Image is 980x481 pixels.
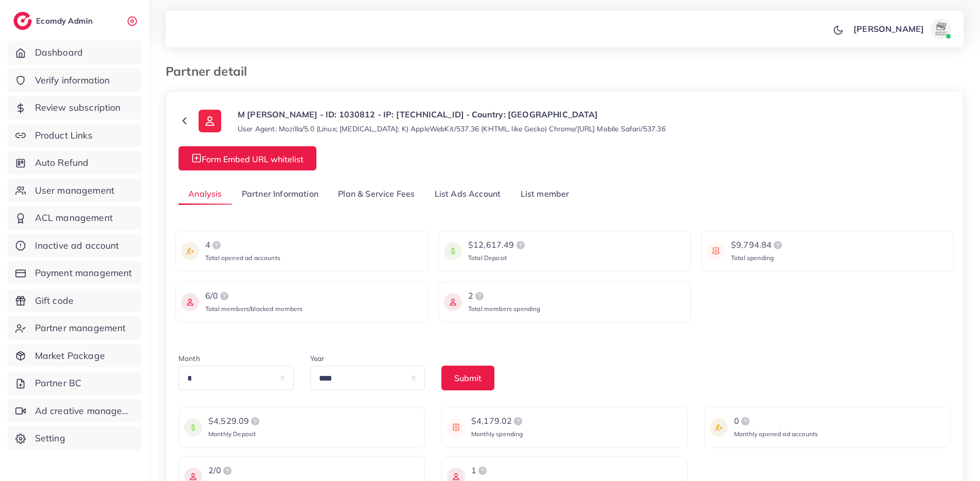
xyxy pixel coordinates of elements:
a: Auto Refund [8,151,141,175]
div: 2 [468,290,541,302]
img: logo [221,465,234,477]
img: logo [249,415,261,427]
img: icon payment [444,239,462,263]
span: Inactive ad account [35,239,119,252]
div: 2/0 [208,465,329,477]
img: logo [218,290,230,302]
span: ACL management [35,211,113,225]
img: logo [739,415,752,427]
a: [PERSON_NAME]avatar [848,19,955,39]
span: Dashboard [35,46,83,59]
span: Market Package [35,349,105,363]
img: icon payment [184,415,202,439]
a: Ad creative management [8,399,141,423]
div: 6/0 [205,290,303,302]
span: Verify information [35,74,110,87]
small: User Agent: Mozilla/5.0 (Linux; [MEDICAL_DATA]; K) AppleWebKit/537.36 (KHTML, like Gecko) Chrome/... [238,124,666,134]
a: Partner management [8,316,141,340]
span: Total members/blocked members [205,305,303,313]
span: Setting [35,432,65,445]
span: Total opened ad accounts [205,254,280,262]
img: avatar [931,19,951,39]
img: ic-user-info.36bf1079.svg [199,110,221,132]
img: icon payment [181,290,199,314]
a: Setting [8,426,141,450]
a: Review subscription [8,96,141,119]
a: Dashboard [8,41,141,64]
div: $9,794.84 [731,239,784,251]
h2: Ecomdy Admin [36,16,95,26]
span: Monthly spending [471,430,523,438]
div: 1 [471,465,553,477]
div: 4 [205,239,280,251]
img: logo [512,415,524,427]
div: $4,179.02 [471,415,524,427]
img: icon payment [710,415,728,439]
span: Auto Refund [35,156,89,169]
span: Total spending [731,254,774,262]
a: Market Package [8,344,141,368]
div: $12,617.49 [468,239,527,251]
a: logoEcomdy Admin [13,12,95,30]
a: Verify information [8,68,141,92]
img: icon payment [707,239,725,263]
span: Partner management [35,321,126,335]
span: Total members spending [468,305,541,313]
span: Total Deposit [468,254,507,262]
a: Inactive ad account [8,234,141,257]
img: icon payment [447,415,465,439]
a: List member [510,183,579,205]
a: ACL management [8,206,141,230]
span: Ad creative management [35,404,134,418]
div: 0 [734,415,818,427]
a: Plan & Service Fees [328,183,424,205]
a: Gift code [8,289,141,313]
span: Gift code [35,294,74,307]
a: Analysis [179,183,232,205]
img: logo [772,239,784,251]
h3: Partner detail [166,64,255,79]
img: logo [13,12,32,30]
img: logo [514,239,527,251]
div: $4,529.09 [208,415,261,427]
a: Partner BC [8,371,141,395]
a: User management [8,179,141,202]
a: List Ads Account [425,183,511,205]
span: Review subscription [35,101,121,114]
span: Partner BC [35,376,82,390]
img: logo [476,465,489,477]
img: icon payment [181,239,199,263]
span: Payment management [35,266,132,280]
span: User management [35,184,114,197]
img: icon payment [444,290,462,314]
span: Product Links [35,129,93,142]
button: Form Embed URL whitelist [179,146,316,170]
a: Payment management [8,261,141,285]
img: logo [473,290,486,302]
button: Submit [441,366,494,390]
img: logo [210,239,223,251]
label: Month [179,353,200,364]
span: Monthly opened ad accounts [734,430,818,438]
span: Monthly Deposit [208,430,256,438]
label: Year [310,353,325,364]
p: [PERSON_NAME] [853,23,924,35]
a: Product Links [8,124,141,147]
p: M [PERSON_NAME] - ID: 1030812 - IP: [TECHNICAL_ID] - Country: [GEOGRAPHIC_DATA] [238,108,666,121]
a: Partner Information [232,183,328,205]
